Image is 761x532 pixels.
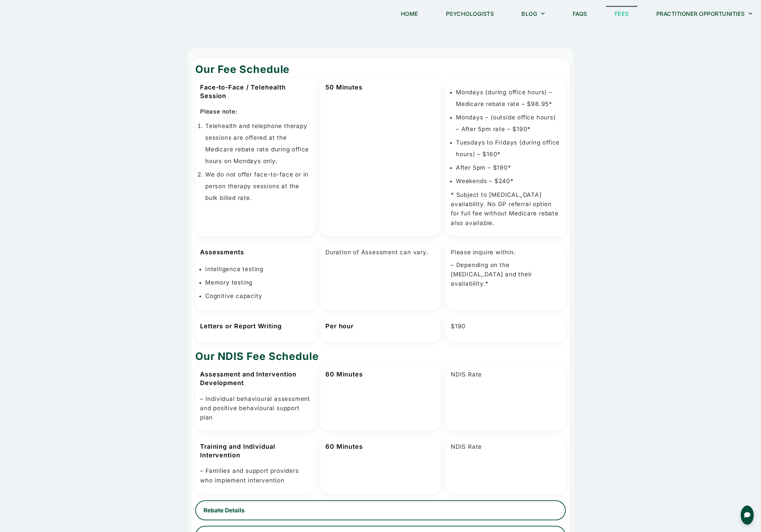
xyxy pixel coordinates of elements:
li: We do not offer face-to-face or in person therapy sessions at the bulk billed rate. [205,169,310,204]
p: – Families and support providers who implement intervention [200,466,310,485]
li: Cognitive capacity [205,290,310,302]
h2: Our NDIS Fee Schedule [195,349,566,363]
p: Please inquire within. [451,248,561,257]
p: * Subject to [MEDICAL_DATA] availability. No GP referral option for full fee without Medicare reb... [451,190,561,228]
li: Weekends – $240* [456,175,561,187]
h3: Training and Individual Intervention [200,442,310,459]
h3: 50 Minutes [325,83,436,92]
li: Mondays (during office hours) – Medicare rebate rate – $98.95* [456,86,561,110]
li: Tuesdays to Fridays (during office hours) – $160* [456,137,561,160]
p: $190 [451,322,561,331]
a: Blog [513,6,554,22]
li: Telehealth and telephone therapy sessions are offered at the Medicare rebate rate during office h... [205,120,310,167]
p: NDIS Rate [451,442,561,451]
button: Open chat for queries [740,505,754,525]
strong: 60 Minutes [325,371,363,378]
h2: Our Fee Schedule [195,62,566,76]
p: – Depending on the [MEDICAL_DATA] and their availability.* [451,260,561,289]
p: – Individual behavioural assessment and positive behavioural support plan [200,394,310,423]
p: NDIS Rate [451,370,561,379]
h3: Assessment and Intervention Development [200,370,310,387]
h3: Face-to-Face / Telehealth Session [200,83,310,100]
p: Duration of Assessment can vary. [325,248,436,257]
a: FAQs [564,6,596,22]
li: After 5pm – $190* [456,162,561,173]
strong: 60 Minutes [325,443,363,450]
strong: Please note: [200,108,238,115]
h3: Letters or Report Writing [200,322,310,330]
li: Memory testing [205,277,310,288]
li: Mondays – (outside office hours) – After 5pm rate – $190* [456,111,561,135]
a: Fees [606,6,637,22]
button: Rebate Details [195,500,566,520]
a: Psychologists [437,6,503,22]
strong: Per hour [325,322,354,330]
a: Home [392,6,427,22]
h3: Assessments [200,248,310,256]
li: Intelligence testing [205,263,310,275]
